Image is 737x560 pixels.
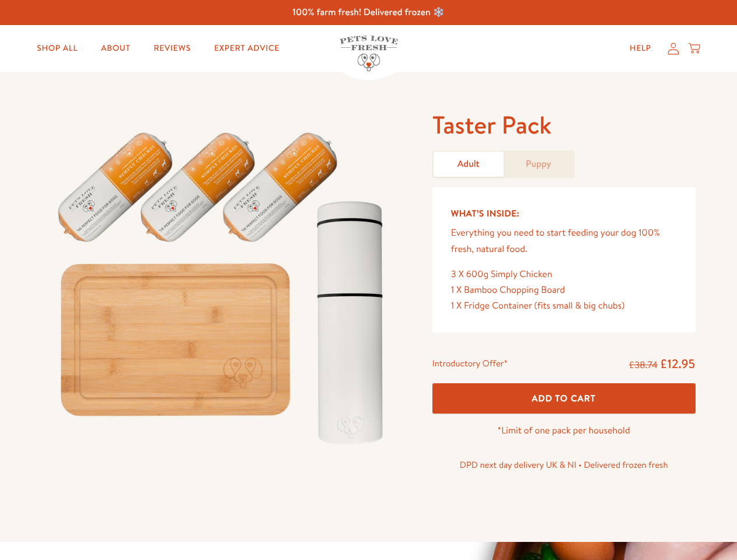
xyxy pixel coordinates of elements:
p: Everything you need to start feeding your dog 100% fresh, natural food. [451,225,677,257]
a: Shop All [27,37,87,60]
span: 1 X Bamboo Chopping Board [451,283,565,296]
button: Add To Cart [432,383,696,414]
a: Adult [434,152,504,177]
h5: What’s Inside: [451,206,677,221]
a: Puppy [504,152,574,177]
a: Expert Advice [205,37,289,60]
span: Add To Cart [532,392,596,404]
div: Introductory Offer* [432,356,508,373]
span: £12.95 [660,355,696,372]
img: Taster Pack - Adult [42,109,404,457]
a: Help [620,37,661,60]
a: About [92,37,139,60]
s: £38.74 [629,359,658,372]
p: DPD next day delivery UK & NI • Delivered frozen fresh [432,457,696,473]
img: Pets Love Fresh [340,36,398,71]
a: Reviews [144,37,200,60]
h1: Taster Pack [432,109,696,141]
div: 3 X 600g Simply Chicken [451,267,677,282]
p: *Limit of one pack per household [432,423,696,439]
div: 1 X Fridge Container (fits small & big chubs) [451,298,677,314]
